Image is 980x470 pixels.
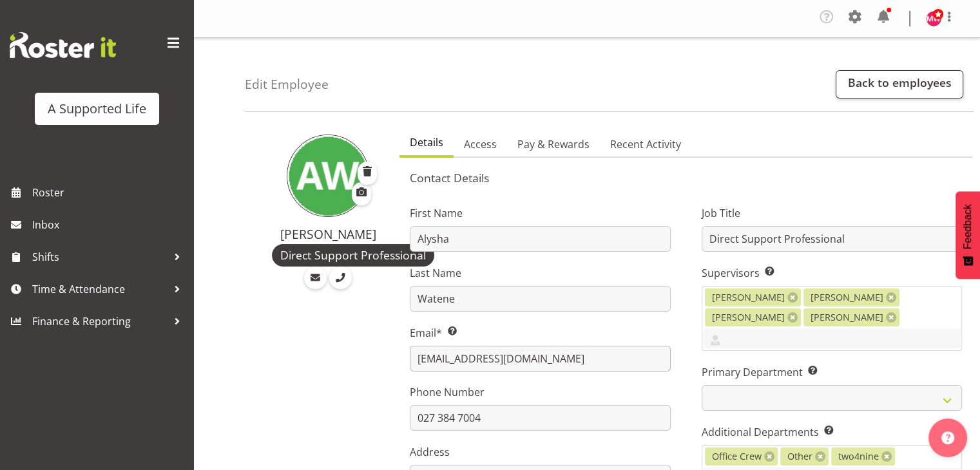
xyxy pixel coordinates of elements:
[956,191,980,279] button: Feedback - Show survey
[464,136,497,152] span: Access
[712,290,785,305] span: [PERSON_NAME]
[410,286,670,312] input: Last Name
[32,279,168,299] span: Time & Attendance
[787,449,812,464] span: Other
[811,290,883,305] span: [PERSON_NAME]
[410,135,443,150] span: Details
[702,226,962,252] input: Job Title
[838,449,879,464] span: two4nine
[32,247,168,267] span: Shifts
[517,136,590,152] span: Pay & Rewards
[329,267,352,289] a: Call Employee
[410,325,670,341] label: Email*
[712,449,762,464] span: Office Crew
[280,247,426,263] span: Direct Support Professional
[410,205,670,221] label: First Name
[272,227,384,241] h4: [PERSON_NAME]
[712,310,785,324] span: [PERSON_NAME]
[410,226,670,252] input: First Name
[410,384,670,400] label: Phone Number
[245,77,329,91] h4: Edit Employee
[287,135,369,217] img: alysha-watene10441.jpg
[702,205,962,221] label: Job Title
[48,99,146,118] div: A Supported Life
[962,204,974,249] span: Feedback
[410,265,670,281] label: Last Name
[926,11,941,26] img: maria-wood10195.jpg
[410,171,962,185] h5: Contact Details
[32,312,168,331] span: Finance & Reporting
[702,364,962,380] label: Primary Department
[10,32,116,58] img: Rosterit website logo
[304,267,327,289] a: Email Employee
[32,215,187,234] span: Inbox
[410,405,670,431] input: Phone Number
[941,431,954,444] img: help-xxl-2.png
[32,183,187,202] span: Roster
[410,346,670,371] input: Email Address
[811,310,883,324] span: [PERSON_NAME]
[410,444,670,460] label: Address
[610,136,681,152] span: Recent Activity
[702,424,962,440] label: Additional Departments
[702,265,962,281] label: Supervisors
[836,70,963,99] a: Back to employees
